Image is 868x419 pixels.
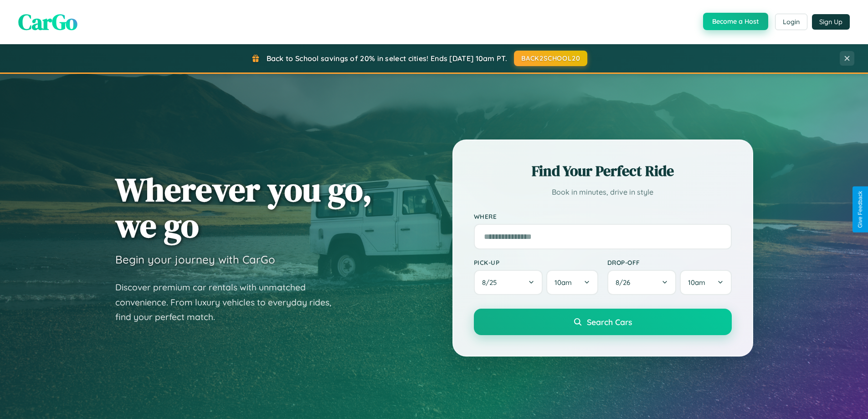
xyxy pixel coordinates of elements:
span: 10am [688,278,705,287]
label: Pick-up [474,259,598,266]
button: 8/26 [607,270,677,295]
label: Drop-off [607,259,732,266]
label: Where [474,212,732,220]
span: Search Cars [587,317,632,327]
button: Sign Up [812,14,850,30]
span: 8 / 26 [616,278,635,287]
button: 10am [546,270,598,295]
span: CarGo [18,7,77,37]
button: Become a Host [703,13,768,30]
p: Discover premium car rentals with unmatched convenience. From luxury vehicles to everyday rides, ... [115,280,343,325]
h2: Find Your Perfect Ride [474,161,732,181]
button: Login [775,14,807,30]
button: Search Cars [474,309,732,335]
h3: Begin your journey with CarGo [115,253,275,266]
button: BACK2SCHOOL20 [514,51,587,66]
span: 10am [555,278,572,287]
button: 8/25 [474,270,543,295]
h1: Wherever you go, we go [115,171,372,243]
span: 8 / 25 [482,278,501,287]
button: 10am [680,270,731,295]
span: Back to School savings of 20% in select cities! Ends [DATE] 10am PT. [267,54,507,63]
p: Book in minutes, drive in style [474,186,732,199]
div: Give Feedback [857,191,863,228]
